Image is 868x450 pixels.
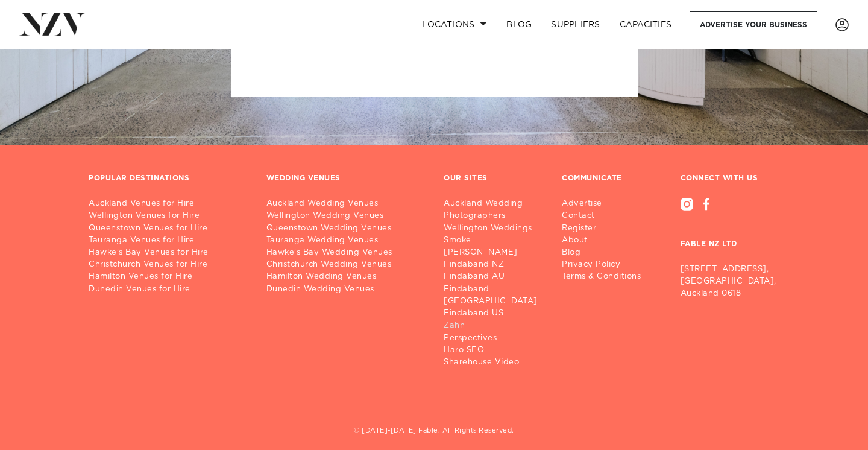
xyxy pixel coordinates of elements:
[19,13,85,35] img: nzv-logo.png
[444,235,547,247] a: Smoke
[681,174,779,183] h3: CONNECT WITH US
[681,264,779,300] p: [STREET_ADDRESS], [GEOGRAPHIC_DATA], Auckland 0618
[562,259,650,271] a: Privacy Policy
[266,235,425,247] a: Tauranga Wedding Venues
[31,31,133,41] div: Domain: [DOMAIN_NAME]
[562,223,650,235] a: Register
[266,210,425,222] a: Wellington Wedding Venues
[89,210,247,222] a: Wellington Venues for Hire
[562,210,650,222] a: Contact
[541,11,609,37] a: SUPPLIERS
[562,198,650,210] a: Advertise
[133,71,203,79] div: Keywords by Traffic
[266,271,425,283] a: Hamilton Wedding Venues
[444,174,488,183] h3: OUR SITES
[444,259,547,271] a: Findaband NZ
[690,11,817,37] a: Advertise your business
[444,247,547,259] a: [PERSON_NAME]
[444,344,547,357] a: Haro SEO
[444,198,547,222] a: Auckland Wedding Photographers
[444,284,547,308] a: Findaband [GEOGRAPHIC_DATA]
[444,223,547,235] a: Wellington Weddings
[412,11,497,37] a: Locations
[562,235,650,247] a: About
[562,174,622,183] h3: COMMUNICATE
[444,320,547,332] a: Zahn
[266,259,425,271] a: Christchurch Wedding Venues
[46,71,108,79] div: Domain Overview
[444,357,547,369] a: Sharehouse Video
[89,271,247,283] a: Hamilton Venues for Hire
[34,19,59,29] div: v 4.0.25
[33,70,42,80] img: tab_domain_overview_orange.svg
[444,332,547,344] a: Perspectives
[89,198,247,210] a: Auckland Venues for Hire
[444,271,547,283] a: Findaband AU
[120,70,130,80] img: tab_keywords_by_traffic_grey.svg
[89,174,189,183] h3: POPULAR DESTINATIONS
[562,247,650,259] a: Blog
[89,284,247,296] a: Dunedin Venues for Hire
[89,426,779,437] h5: © [DATE]-[DATE] Fable. All Rights Reserved.
[19,19,29,29] img: logo_orange.svg
[497,11,541,37] a: BLOG
[562,271,650,283] a: Terms & Conditions
[89,235,247,247] a: Tauranga Venues for Hire
[266,198,425,210] a: Auckland Wedding Venues
[89,259,247,271] a: Christchurch Venues for Hire
[89,247,247,259] a: Hawke's Bay Venues for Hire
[266,284,425,296] a: Dunedin Wedding Venues
[610,11,682,37] a: Capacities
[266,174,341,183] h3: WEDDING VENUES
[681,211,779,259] h3: FABLE NZ LTD
[266,223,425,235] a: Queenstown Wedding Venues
[444,308,547,320] a: Findaband US
[19,31,29,41] img: website_grey.svg
[266,247,425,259] a: Hawke's Bay Wedding Venues
[89,223,247,235] a: Queenstown Venues for Hire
